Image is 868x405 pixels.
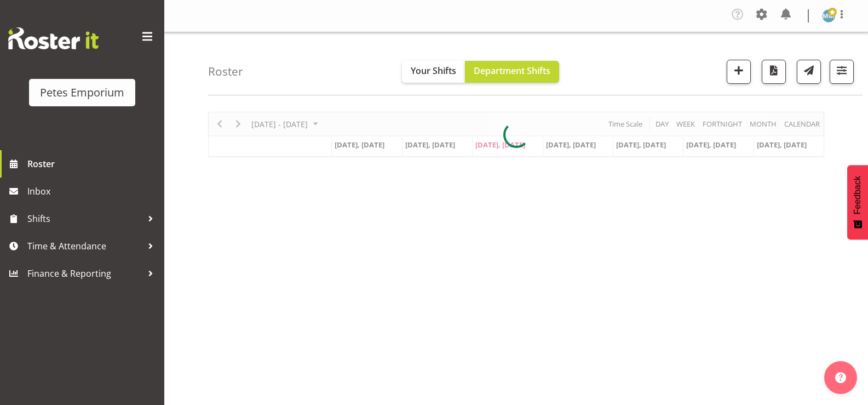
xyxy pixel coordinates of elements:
[411,65,456,77] span: Your Shifts
[27,210,142,227] span: Shifts
[474,65,550,77] span: Department Shifts
[27,183,159,199] span: Inbox
[40,84,124,101] div: Petes Emporium
[830,60,854,84] button: Filter Shifts
[208,65,243,78] h4: Roster
[402,61,465,83] button: Your Shifts
[8,27,99,49] img: Rosterit website logo
[27,156,159,172] span: Roster
[27,265,142,282] span: Finance & Reporting
[27,238,142,254] span: Time & Attendance
[727,60,751,84] button: Add a new shift
[465,61,559,83] button: Department Shifts
[847,165,868,239] button: Feedback - Show survey
[797,60,821,84] button: Send a list of all shifts for the selected filtered period to all rostered employees.
[853,176,863,214] span: Feedback
[822,9,835,22] img: mandy-mosley3858.jpg
[762,60,786,84] button: Download a PDF of the roster according to the set date range.
[835,372,846,383] img: help-xxl-2.png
